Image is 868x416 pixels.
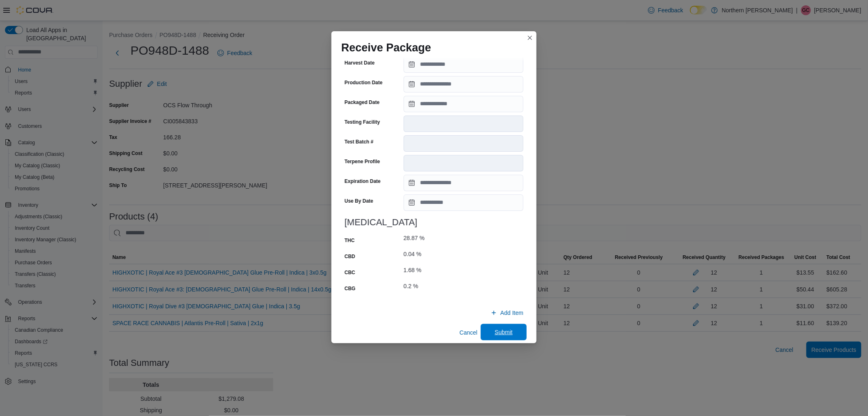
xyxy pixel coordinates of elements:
span: Submit [495,328,513,336]
input: Press the down key to open a popover containing a calendar. [404,56,523,73]
p: 0.04 [404,250,415,258]
div: % [420,234,425,242]
h1: Receive Package [341,41,431,54]
label: CBC [345,269,355,276]
label: Harvest Date [345,60,375,66]
h3: [MEDICAL_DATA] [345,217,523,227]
label: Production Date [345,79,383,86]
label: Packaged Date [345,99,379,106]
p: 28.87 [404,234,418,242]
label: Test Batch # [345,139,373,145]
button: Submit [481,324,527,340]
label: CBG [345,285,356,292]
button: Cancel [456,324,481,341]
p: 0.2 [404,282,411,290]
input: Press the down key to open a popover containing a calendar. [404,194,523,211]
button: Add Item [487,305,527,321]
div: % [416,250,421,258]
div: % [416,266,421,274]
label: Terpene Profile [345,158,380,165]
label: CBD [345,253,355,260]
p: 1.68 [404,266,415,274]
input: Press the down key to open a popover containing a calendar. [404,175,523,191]
div: % [413,282,418,290]
input: Press the down key to open a popover containing a calendar. [404,76,523,92]
label: THC [345,237,355,244]
label: Expiration Date [345,178,381,185]
button: Closes this modal window [525,33,535,43]
label: Use By Date [345,198,373,204]
label: Testing Facility [345,119,380,125]
span: Cancel [459,328,477,337]
input: Press the down key to open a popover containing a calendar. [404,96,523,112]
span: Add Item [500,309,523,317]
